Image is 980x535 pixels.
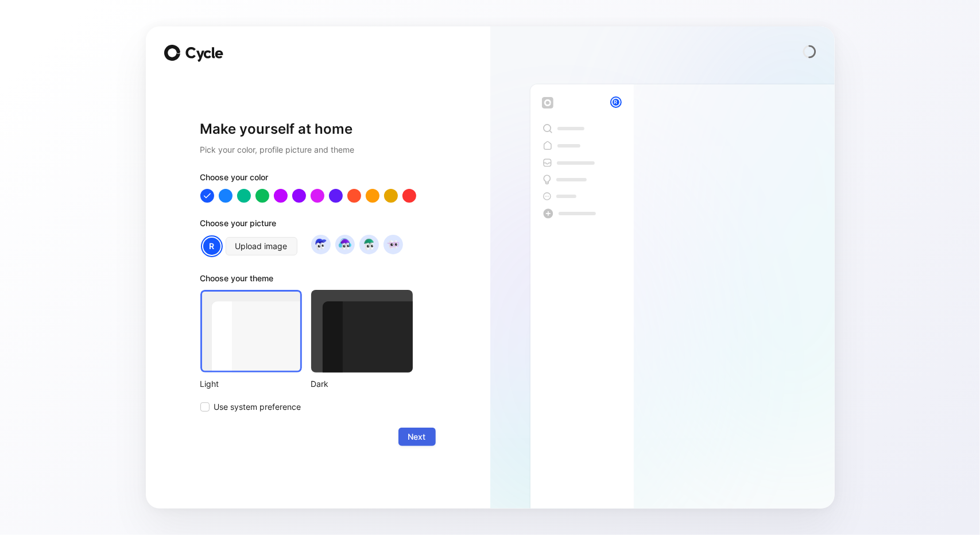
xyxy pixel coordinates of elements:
[313,237,328,252] img: avatar
[200,170,436,189] div: Choose your color
[214,400,301,414] span: Use system preference
[226,237,297,255] button: Upload image
[337,237,353,252] img: avatar
[235,239,288,253] span: Upload image
[202,237,222,256] div: R
[361,237,377,252] img: avatar
[611,98,621,107] div: R
[200,120,436,138] h1: Make yourself at home
[385,237,401,252] img: avatar
[542,97,553,108] img: workspace-default-logo-wX5zAyuM.png
[200,216,436,235] div: Choose your picture
[408,430,426,444] span: Next
[200,143,436,157] h2: Pick your color, profile picture and theme
[398,428,436,446] button: Next
[200,377,302,391] div: Light
[200,272,413,290] div: Choose your theme
[311,377,413,391] div: Dark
